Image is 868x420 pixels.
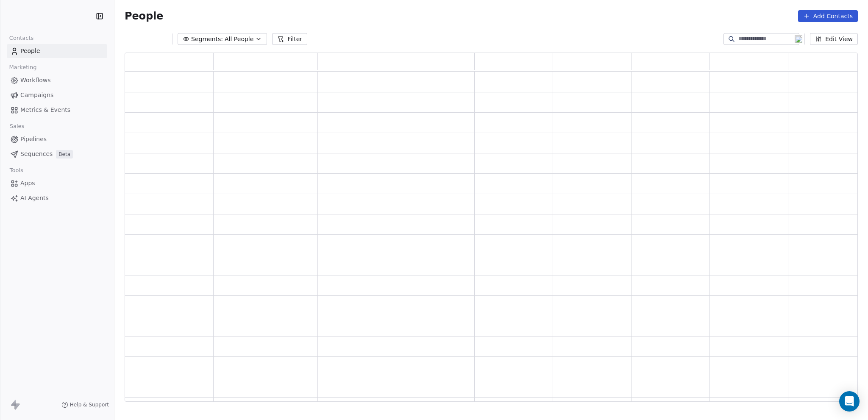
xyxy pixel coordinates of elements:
[7,132,107,146] a: Pipelines
[70,401,109,408] span: Help & Support
[6,32,37,45] span: Contacts
[6,120,28,133] span: Sales
[6,164,27,177] span: Tools
[7,88,107,102] a: Campaigns
[20,194,49,203] span: AI Agents
[6,61,40,74] span: Marketing
[7,147,107,161] a: SequencesBeta
[7,191,107,205] a: AI Agents
[20,47,40,56] span: People
[56,150,73,159] span: Beta
[7,73,107,87] a: Workflows
[125,72,867,402] div: grid
[125,10,163,22] span: People
[839,391,860,412] div: Open Intercom Messenger
[20,106,70,114] span: Metrics & Events
[225,35,253,44] span: All People
[20,135,47,144] span: Pipelines
[7,44,107,58] a: People
[61,401,109,408] a: Help & Support
[20,150,53,159] span: Sequences
[20,91,53,100] span: Campaigns
[272,33,307,45] button: Filter
[20,179,35,188] span: Apps
[191,35,223,44] span: Segments:
[7,176,107,190] a: Apps
[20,76,51,85] span: Workflows
[7,103,107,117] a: Metrics & Events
